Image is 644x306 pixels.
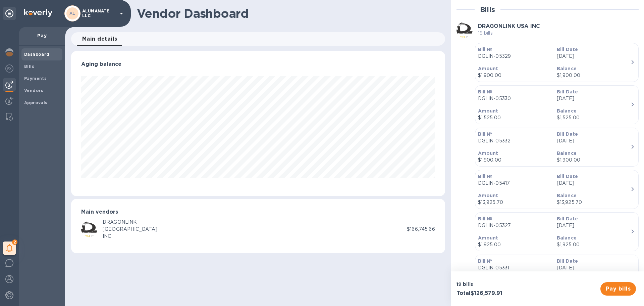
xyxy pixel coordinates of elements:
p: $1,525.00 [478,114,551,121]
p: DGLIN-05330 [478,95,551,102]
b: Bill № [478,131,492,137]
span: Main details [82,34,117,44]
p: [DATE] [557,95,630,102]
div: INC [103,233,157,240]
b: Bill Date [557,258,578,264]
p: DGLIN-05327 [478,222,551,229]
p: ALUMANATE LLC [82,9,116,18]
span: Pay bills [606,285,631,293]
h3: Total $126,579.91 [457,290,545,297]
span: 2 [12,239,17,245]
b: Balance [557,66,577,71]
p: DGLIN-05331 [478,264,551,271]
p: DGLIN-05417 [478,180,551,187]
p: 19 bills [457,281,545,288]
p: $1,925.00 [557,241,630,248]
p: [DATE] [557,53,630,60]
b: Amount [478,108,498,114]
p: DGLIN-05329 [478,53,551,60]
b: Dashboard [24,52,50,57]
p: 19 bills [478,30,540,37]
b: Bill Date [557,47,578,52]
p: $1,525.00 [557,114,630,121]
p: $1,900.00 [478,157,551,164]
b: Payments [24,76,47,81]
p: $1,900.00 [557,157,630,164]
b: Balance [557,235,577,241]
b: Bill № [478,174,492,179]
button: Bill №DGLIN-05329Bill Date[DATE]Amount$1,900.00Balance$1,900.00 [475,43,639,82]
b: Amount [478,150,498,156]
p: [DATE] [557,222,630,229]
b: Bill Date [557,89,578,94]
p: $13,925.70 [478,199,551,206]
b: Bill Date [557,216,578,221]
p: $1,900.00 [557,72,630,79]
b: Bill № [478,89,492,94]
h2: Bills [480,5,495,14]
b: Bill № [478,47,492,52]
h3: Aging balance [81,61,435,68]
div: Unpin categories [3,7,16,20]
p: $13,925.70 [557,199,630,206]
p: [DATE] [557,264,630,271]
img: Foreign exchange [5,64,13,73]
b: Balance [557,150,577,156]
p: $166,745.66 [407,226,435,233]
div: [GEOGRAPHIC_DATA] [103,226,157,233]
b: Approvals [24,100,48,105]
p: [DATE] [557,180,630,187]
b: AL [69,11,75,16]
b: Bill Date [557,131,578,137]
p: $1,925.00 [478,241,551,248]
button: Bill №DGLIN-05327Bill Date[DATE]Amount$1,925.00Balance$1,925.00 [475,212,639,251]
p: $1,900.00 [478,72,551,79]
b: Bill № [478,258,492,264]
button: Bill №DGLIN-05331Bill Date[DATE] [475,255,639,294]
p: [DATE] [557,137,630,144]
div: DRAGONLINK [103,219,157,226]
button: Bill №DGLIN-05330Bill Date[DATE]Amount$1,525.00Balance$1,525.00 [475,85,639,124]
b: Amount [478,66,498,71]
h3: Main vendors [81,209,435,215]
h1: Vendor Dashboard [137,6,440,20]
b: Balance [557,108,577,114]
b: Balance [557,193,577,198]
button: Pay bills [600,282,636,296]
b: Amount [478,235,498,241]
b: Vendors [24,88,44,93]
button: Bill №DGLIN-05332Bill Date[DATE]Amount$1,900.00Balance$1,900.00 [475,128,639,167]
p: Pay [24,32,60,39]
img: Logo [24,9,52,17]
button: Bill №DGLIN-05417Bill Date[DATE]Amount$13,925.70Balance$13,925.70 [475,170,639,209]
b: Bill Date [557,174,578,179]
b: DRAGONLINK USA INC [478,23,540,29]
b: Bills [24,64,34,69]
b: Amount [478,193,498,198]
b: Bill № [478,216,492,221]
p: DGLIN-05332 [478,137,551,144]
